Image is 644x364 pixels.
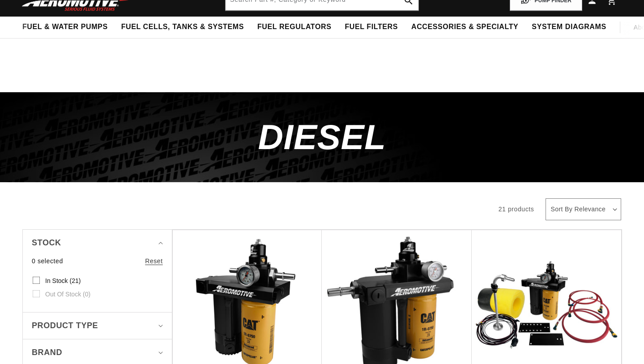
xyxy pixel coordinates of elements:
[345,22,398,32] span: Fuel Filters
[258,117,386,157] span: Diesel
[32,319,98,332] span: Product type
[32,256,63,266] span: 0 selected
[32,346,62,359] span: Brand
[32,313,163,339] summary: Product type (0 selected)
[22,22,108,32] span: Fuel & Water Pumps
[115,17,251,38] summary: Fuel Cells, Tanks & Systems
[499,206,534,213] span: 21 products
[121,22,244,32] span: Fuel Cells, Tanks & Systems
[145,256,163,266] a: Reset
[525,17,613,38] summary: System Diagrams
[532,22,606,32] span: System Diagrams
[45,277,81,285] span: In stock (21)
[405,17,525,38] summary: Accessories & Specialty
[411,22,518,32] span: Accessories & Specialty
[16,17,115,38] summary: Fuel & Water Pumps
[45,290,90,298] span: Out of stock (0)
[257,22,331,32] span: Fuel Regulators
[338,17,405,38] summary: Fuel Filters
[32,236,61,249] span: Stock
[251,17,338,38] summary: Fuel Regulators
[32,230,163,256] summary: Stock (0 selected)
